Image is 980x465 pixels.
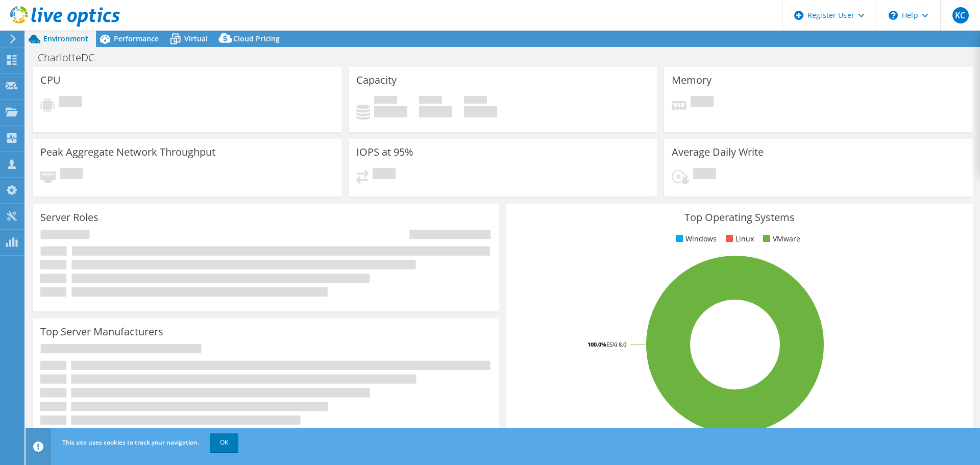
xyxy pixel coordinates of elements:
h3: Server Roles [40,212,99,223]
h4: 0 GiB [464,106,497,117]
h3: Top Operating Systems [514,212,965,223]
h3: Peak Aggregate Network Throughput [40,146,215,158]
span: Free [419,96,442,106]
span: Pending [693,168,716,182]
span: This site uses cookies to track your navigation. [62,438,199,447]
span: Performance [114,34,159,43]
h4: 0 GiB [419,106,452,117]
span: KC [952,7,969,23]
span: Pending [60,168,83,182]
a: OK [210,433,238,452]
span: Virtual [184,34,208,43]
h1: CharlotteDC [33,52,110,63]
span: Pending [691,96,714,110]
svg: \n [889,11,898,20]
h3: Capacity [356,75,397,86]
li: Linux [723,233,754,244]
li: Windows [673,233,717,244]
span: Environment [43,34,88,43]
span: Cloud Pricing [233,34,280,43]
span: Pending [59,96,82,110]
tspan: 100.0% [587,340,606,348]
h3: IOPS at 95% [356,146,413,158]
h3: Top Server Manufacturers [40,326,163,337]
span: Used [374,96,397,106]
span: Pending [373,168,396,182]
h3: Memory [672,75,712,86]
span: Total [464,96,487,106]
h4: 0 GiB [374,106,407,117]
h3: CPU [40,75,61,86]
tspan: ESXi 8.0 [606,340,626,348]
li: VMware [761,233,800,244]
h3: Average Daily Write [672,146,764,158]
